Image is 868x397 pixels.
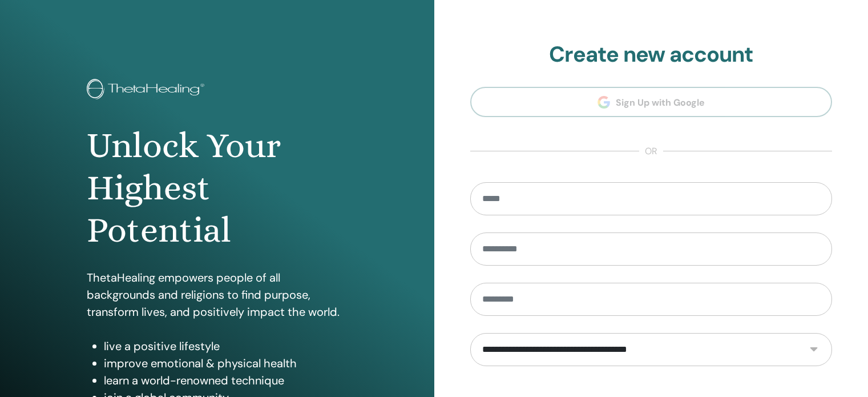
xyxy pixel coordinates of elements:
[639,145,663,158] span: or
[104,338,348,355] li: live a positive lifestyle
[104,355,348,372] li: improve emotional & physical health
[104,372,348,389] li: learn a world-renowned technique
[470,42,833,68] h2: Create new account
[87,125,348,252] h1: Unlock Your Highest Potential
[87,269,348,320] p: ThetaHealing empowers people of all backgrounds and religions to find purpose, transform lives, a...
